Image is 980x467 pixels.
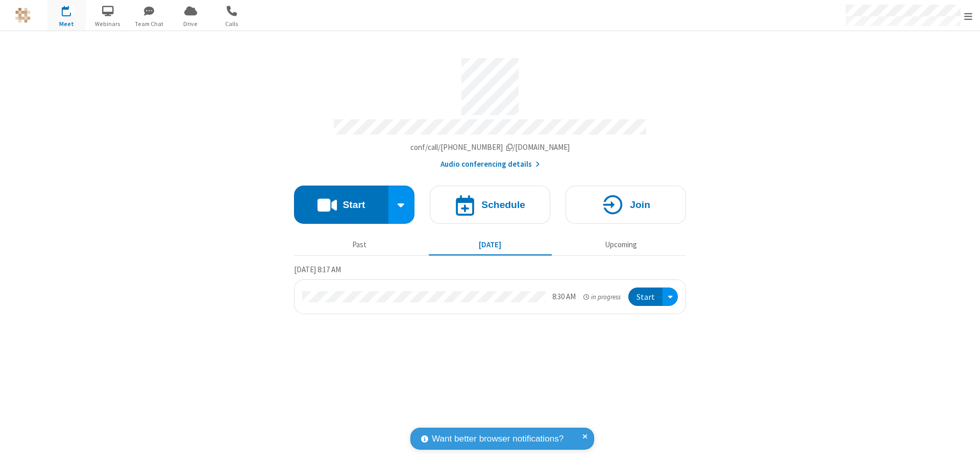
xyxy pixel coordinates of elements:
[213,19,251,29] span: Calls
[410,142,570,152] span: Copy my meeting room link
[294,264,686,315] section: Today's Meetings
[559,235,682,254] button: Upcoming
[294,186,388,224] button: Start
[630,200,650,210] h4: Join
[388,186,415,224] div: Start conference options
[298,235,421,254] button: Past
[294,50,686,170] section: Account details
[171,19,210,29] span: Drive
[429,235,552,254] button: [DATE]
[440,159,540,170] button: Audio conferencing details
[552,291,576,303] div: 8:30 AM
[432,432,563,446] span: Want better browser notifications?
[566,186,686,224] button: Join
[430,186,550,224] button: Schedule
[69,6,76,13] div: 1
[663,288,678,306] div: Open menu
[342,200,365,210] h4: Start
[583,292,621,302] em: in progress
[481,200,525,210] h4: Schedule
[410,142,570,153] button: Copy my meeting room linkCopy my meeting room link
[47,19,86,29] span: Meet
[15,8,31,23] img: QA Selenium DO NOT DELETE OR CHANGE
[628,288,663,306] button: Start
[130,19,168,29] span: Team Chat
[294,265,341,274] span: [DATE] 8:17 AM
[89,19,127,29] span: Webinars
